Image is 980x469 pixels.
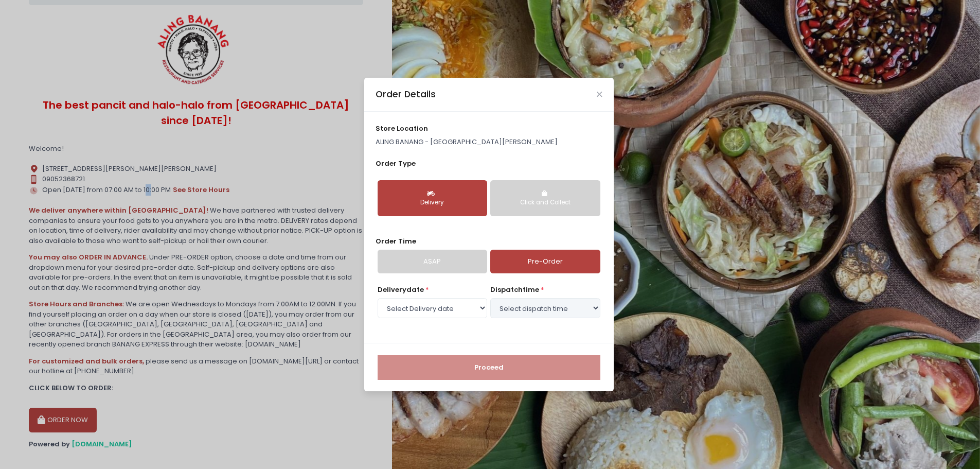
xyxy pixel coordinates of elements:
span: Delivery date [378,285,424,294]
span: Order Time [376,236,416,246]
div: Delivery [385,198,480,207]
span: store location [376,124,428,133]
div: Order Details [376,88,436,101]
div: Click and Collect [497,198,593,207]
span: Order Type [376,159,416,168]
a: Pre-Order [490,250,600,273]
span: dispatch time [490,285,539,294]
button: Proceed [378,355,600,380]
button: Delivery [378,180,487,216]
button: Close [597,92,602,97]
a: ASAP [378,250,487,273]
button: Click and Collect [490,180,600,216]
p: ALING BANANG - [GEOGRAPHIC_DATA][PERSON_NAME] [376,137,602,147]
